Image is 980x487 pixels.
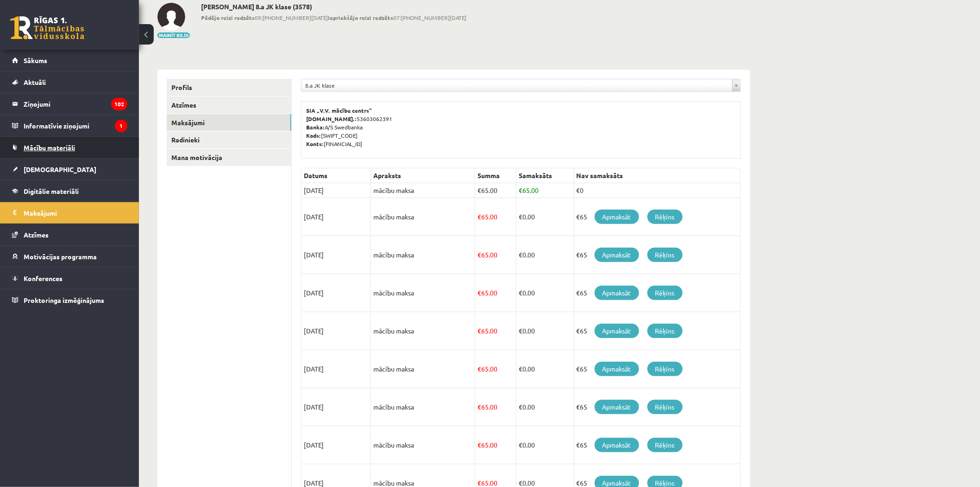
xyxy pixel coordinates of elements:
b: Banka: [306,123,325,131]
a: Apmaksāt [595,400,639,414]
td: 65.00 [475,426,516,464]
td: mācību maksa [371,350,475,388]
td: 0.00 [516,426,574,464]
td: mācību maksa [371,312,475,350]
td: €65 [574,312,741,350]
span: € [477,327,481,335]
td: €65 [574,350,741,388]
th: Apraksts [371,168,475,183]
a: Maksājumi [167,114,291,131]
span: € [477,212,481,221]
th: Nav samaksāts [574,168,741,183]
td: mācību maksa [371,388,475,426]
a: Apmaksāt [595,210,639,224]
a: Mana motivācija [167,149,291,166]
i: 102 [111,98,127,110]
a: Apmaksāt [595,438,639,452]
a: Informatīvie ziņojumi1 [12,115,127,136]
td: 65.00 [475,312,516,350]
span: € [519,212,522,221]
span: Proktoringa izmēģinājums [24,296,104,304]
button: Mainīt bildi [157,32,190,38]
td: [DATE] [302,312,371,350]
span: € [519,186,522,194]
legend: Ziņojumi [24,93,127,115]
a: Rēķins [647,210,683,224]
a: Apmaksāt [595,324,639,338]
span: € [519,365,522,373]
td: €65 [574,426,741,464]
a: Maksājumi [12,202,127,224]
td: mācību maksa [371,274,475,312]
span: Sākums [24,56,47,64]
span: € [519,327,522,335]
a: Aktuāli [12,71,127,93]
a: Rēķins [647,324,683,338]
a: Mācību materiāli [12,137,127,158]
a: Rēķins [647,362,683,376]
b: Iepriekšējo reizi redzēts [328,14,393,21]
span: € [477,288,481,297]
span: [DEMOGRAPHIC_DATA] [24,165,96,173]
span: € [519,288,522,297]
span: Aktuāli [24,78,46,86]
td: 0.00 [516,388,574,426]
a: Profils [167,79,291,96]
td: 65.00 [475,198,516,236]
a: Proktoringa izmēģinājums [12,289,127,311]
a: Atzīmes [167,96,291,114]
td: 65.00 [516,183,574,198]
td: 65.00 [475,274,516,312]
span: € [519,479,522,487]
td: €65 [574,388,741,426]
a: Atzīmes [12,224,127,245]
a: Apmaksāt [595,248,639,262]
td: 65.00 [475,388,516,426]
td: 0.00 [516,350,574,388]
a: Motivācijas programma [12,246,127,267]
span: € [477,403,481,411]
td: [DATE] [302,183,371,198]
b: SIA „V.V. mācību centrs” [306,107,372,114]
th: Samaksāts [516,168,574,183]
a: Rēķins [647,286,683,300]
td: mācību maksa [371,198,475,236]
b: Kods: [306,132,321,139]
span: € [519,403,522,411]
th: Datums [302,168,371,183]
span: 8.a JK klase [305,79,729,91]
a: Rēķins [647,248,683,262]
td: €65 [574,236,741,274]
a: Apmaksāt [595,286,639,300]
span: Konferences [24,274,63,282]
span: € [477,365,481,373]
td: 0.00 [516,236,574,274]
a: Rēķins [647,400,683,414]
td: 0.00 [516,274,574,312]
td: 0.00 [516,312,574,350]
td: €65 [574,274,741,312]
th: Summa [475,168,516,183]
td: [DATE] [302,198,371,236]
td: 65.00 [475,350,516,388]
td: €65 [574,198,741,236]
td: [DATE] [302,236,371,274]
td: [DATE] [302,274,371,312]
span: € [477,479,481,487]
a: Ziņojumi102 [12,93,127,115]
a: [DEMOGRAPHIC_DATA] [12,159,127,180]
td: mācību maksa [371,236,475,274]
td: [DATE] [302,350,371,388]
a: Rēķins [647,438,683,452]
td: 65.00 [475,183,516,198]
b: Konts: [306,140,324,147]
td: mācību maksa [371,426,475,464]
span: € [519,250,522,259]
span: € [519,441,522,449]
legend: Informatīvie ziņojumi [24,115,127,136]
td: 0.00 [516,198,574,236]
a: 8.a JK klase [302,79,741,91]
i: 1 [115,120,127,132]
p: 53603062391 A/S Swedbanka [SWIFT_CODE] [FINANCIAL_ID] [306,106,736,148]
span: € [477,186,481,194]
